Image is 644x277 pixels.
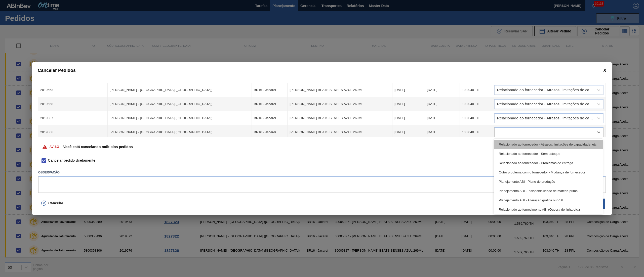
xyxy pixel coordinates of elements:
div: Relacionado ao fornecedor - Problemas de entrega [494,158,603,168]
div: Planejamento ABI - Alteração gráfica ou VBI [494,196,603,205]
td: [PERSON_NAME] BEATS SENSES AZUL 269ML [288,111,392,125]
span: Cancelar [48,201,63,205]
td: [PERSON_NAME] - [GEOGRAPHIC_DATA] ([GEOGRAPHIC_DATA]) [108,97,252,111]
td: [DATE] [392,111,425,125]
div: Relacionado ao fornecedor - Atrasos, limitações de capacidade, etc. [497,116,594,120]
td: [PERSON_NAME] - [GEOGRAPHIC_DATA] ([GEOGRAPHIC_DATA]) [108,111,252,125]
td: [DATE] [392,125,425,139]
td: 2019568 [38,97,108,111]
td: 103,040 TH [460,97,492,111]
td: [PERSON_NAME] - [GEOGRAPHIC_DATA] ([GEOGRAPHIC_DATA]) [108,83,252,97]
label: Observação [38,169,606,176]
td: 2019567 [38,111,108,125]
div: Relacionado ao fornecedor - Atrasos, limitações de capacidade, etc. [497,102,594,106]
div: Relacionado ao fornecedor - Sem estoque [494,149,603,158]
td: 103,040 TH [460,125,492,139]
td: BR16 - Jacareí [252,97,288,111]
span: Cancelar Pedidos [38,68,76,73]
td: 103,040 TH [460,111,492,125]
td: [PERSON_NAME] BEATS SENSES AZUL 269ML [288,83,392,97]
p: Você está cancelando múltiplos pedidos [63,145,133,149]
td: 2019566 [38,125,108,139]
td: [DATE] [425,111,460,125]
td: [DATE] [392,97,425,111]
div: Relacionado ao fornecedor - Atrasos, limitações de capacidade, etc. [494,140,603,149]
td: BR16 - Jacareí [252,83,288,97]
button: Cancelar [38,198,66,208]
div: Planejamento ABI - Plano de produção [494,177,603,186]
td: [DATE] [425,125,460,139]
td: [PERSON_NAME] - [GEOGRAPHIC_DATA] ([GEOGRAPHIC_DATA]) [108,125,252,139]
td: BR16 - Jacareí [252,125,288,139]
td: [DATE] [392,83,425,97]
td: [DATE] [425,97,460,111]
div: Relacionado ao fornecedor - Atrasos, limitações de capacidade, etc. [497,88,594,92]
td: 103,040 TH [460,83,492,97]
div: Planejamento ABI - Indisponibilidade de matéria-prima [494,186,603,196]
td: [DATE] [425,83,460,97]
td: [PERSON_NAME] BEATS SENSES AZUL 269ML [288,97,392,111]
span: Cancelar pedido diretamente [48,158,95,163]
td: [PERSON_NAME] BEATS SENSES AZUL 269ML [288,125,392,139]
div: Outro problema com o fornecedor - Mudança de fornecedor [494,168,603,177]
p: Aviso [49,145,59,149]
td: 2019563 [38,83,108,97]
div: Relacionado ao fornecimento ABI (Quebra de linha etc.) [494,205,603,214]
td: BR16 - Jacareí [252,111,288,125]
